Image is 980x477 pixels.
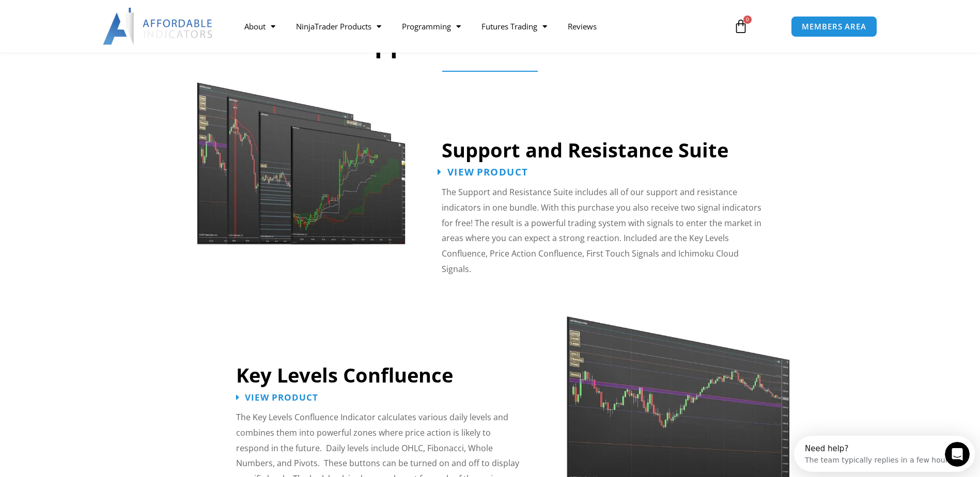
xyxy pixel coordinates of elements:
[392,14,471,38] a: Programming
[945,442,970,467] iframe: Intercom live chat
[718,11,764,41] a: 0
[557,14,607,38] a: Reviews
[442,136,728,163] a: Support and Resistance Suite
[236,361,453,388] a: Key Levels Confluence
[438,167,528,177] a: View Product
[195,62,408,245] img: Support and Resistance Suite 1 | Affordable Indicators – NinjaTrader
[234,14,722,38] nav: Menu
[447,167,528,177] span: View Product
[286,14,392,38] a: NinjaTrader Products
[791,16,877,37] a: MEMBERS AREA
[245,393,318,402] span: View Product
[802,23,866,30] span: MEMBERS AREA
[743,15,752,24] span: 0
[11,17,160,28] div: The team typically replies in a few hours.
[236,393,318,402] a: View Product
[471,14,557,38] a: Futures Trading
[103,8,214,45] img: LogoAI | Affordable Indicators – NinjaTrader
[11,9,160,17] div: Need help?
[173,27,808,59] h2: Support and Resistance
[794,436,975,472] iframe: Intercom live chat discovery launcher
[4,4,191,33] div: Open Intercom Messenger
[234,14,286,38] a: About
[442,185,769,277] p: The Support and Resistance Suite includes all of our support and resistance indicators in one bun...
